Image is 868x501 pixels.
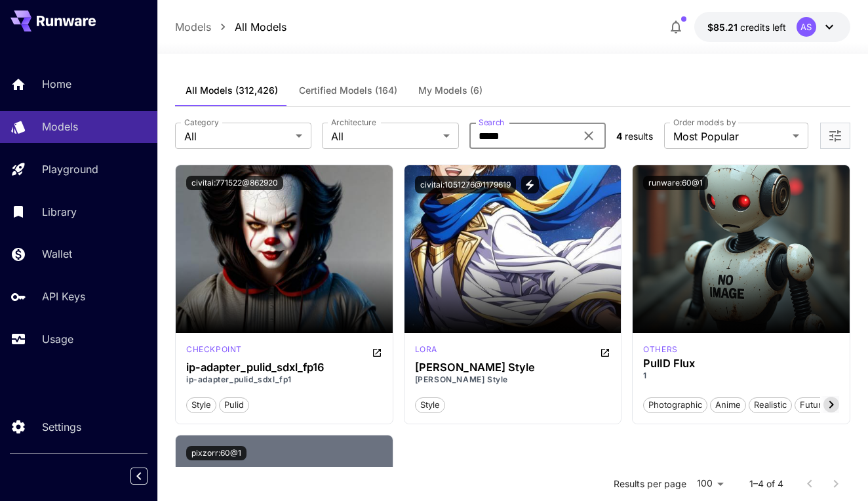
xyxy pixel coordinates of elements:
[643,396,707,413] button: Photographic
[416,399,444,412] span: style
[673,129,787,144] span: Most Popular
[694,12,850,42] button: $85.21344AS
[521,176,539,193] button: View trigger words
[643,344,678,355] div: FLUX.1 D
[140,464,157,488] div: Collapse sidebar
[643,344,678,355] p: others
[625,130,653,142] span: results
[372,344,382,359] button: Open in CivitAI
[740,22,786,33] span: credits left
[479,117,504,128] label: Search
[186,446,247,460] button: pixzorr:60@1
[186,176,283,190] button: civitai:771522@862920
[220,399,248,412] span: pulid
[711,399,745,412] span: Anime
[42,119,78,134] p: Models
[644,399,707,412] span: Photographic
[749,399,791,412] span: Realistic
[643,370,839,382] p: 1
[186,344,242,355] p: checkpoint
[749,396,792,413] button: Realistic
[331,117,376,128] label: Architecture
[415,396,445,413] button: style
[219,396,249,413] button: pulid
[186,361,382,374] h3: ip-adapter_pulid_sdxl_fp16
[616,130,622,142] span: 4
[42,419,81,435] p: Settings
[299,85,397,96] span: Certified Models (164)
[415,344,437,359] div: Pony
[184,117,219,128] label: Category
[614,477,686,491] p: Results per page
[42,76,71,92] p: Home
[186,374,382,386] p: ip-adapter_pulid_sdxl_fp1
[692,474,728,493] div: 100
[415,374,611,386] p: [PERSON_NAME] Style
[710,396,746,413] button: Anime
[175,19,286,35] nav: breadcrumb
[415,361,611,374] div: D.Pulido Style
[42,204,77,220] p: Library
[795,399,842,412] span: Futuristic
[415,344,437,355] p: lora
[42,161,98,177] p: Playground
[418,85,483,96] span: My Models (6)
[184,129,290,144] span: All
[643,357,839,370] h3: PulID Flux
[42,246,72,262] p: Wallet
[795,396,842,413] button: Futuristic
[749,477,783,491] p: 1–4 of 4
[175,19,211,35] a: Models
[707,20,786,34] div: $85.21344
[673,117,736,128] label: Order models by
[707,22,740,33] span: $85.21
[415,176,516,193] button: civitai:1051276@1179619
[827,128,843,144] button: Open more filters
[42,289,85,304] p: API Keys
[187,399,216,412] span: style
[42,331,73,347] p: Usage
[643,176,708,190] button: runware:60@1
[415,361,611,374] h3: [PERSON_NAME] Style
[633,165,850,333] img: no-image-qHGxvh9x.jpeg
[186,396,216,413] button: style
[130,468,148,485] button: Collapse sidebar
[186,85,278,96] span: All Models (312,426)
[235,19,286,35] a: All Models
[186,344,242,359] div: SDXL 1.0
[797,17,816,37] div: AS
[331,129,437,144] span: All
[600,344,610,359] button: Open in CivitAI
